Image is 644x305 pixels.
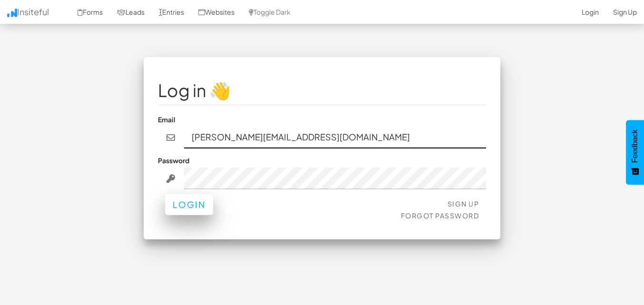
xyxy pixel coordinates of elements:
button: Login [165,194,213,215]
h1: Log in 👋 [158,81,486,100]
span: Feedback [631,129,639,163]
a: Forgot Password [401,211,479,220]
input: john@doe.com [184,127,487,148]
label: Email [158,115,176,124]
button: Feedback - Show survey [626,120,644,185]
img: icon.png [7,9,17,17]
a: Sign Up [448,199,479,208]
label: Password [158,156,189,165]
